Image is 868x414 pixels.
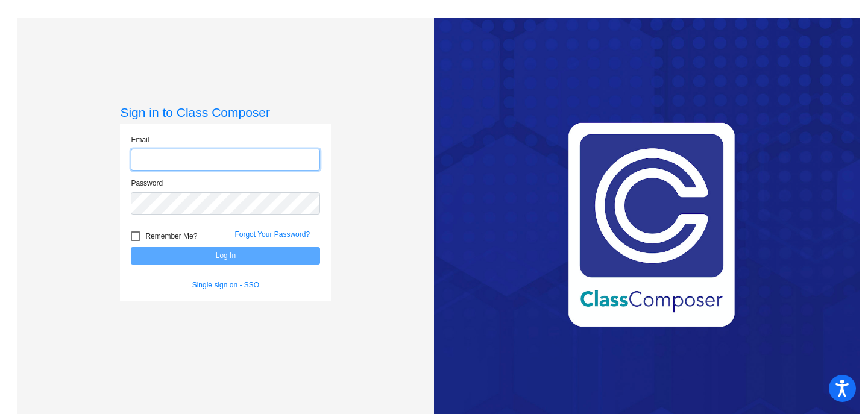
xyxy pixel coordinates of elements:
[131,134,149,145] label: Email
[131,178,163,189] label: Password
[234,230,310,239] a: Forgot Your Password?
[120,105,331,120] h3: Sign in to Class Composer
[192,281,259,289] a: Single sign on - SSO
[131,247,320,265] button: Log In
[145,229,197,243] span: Remember Me?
